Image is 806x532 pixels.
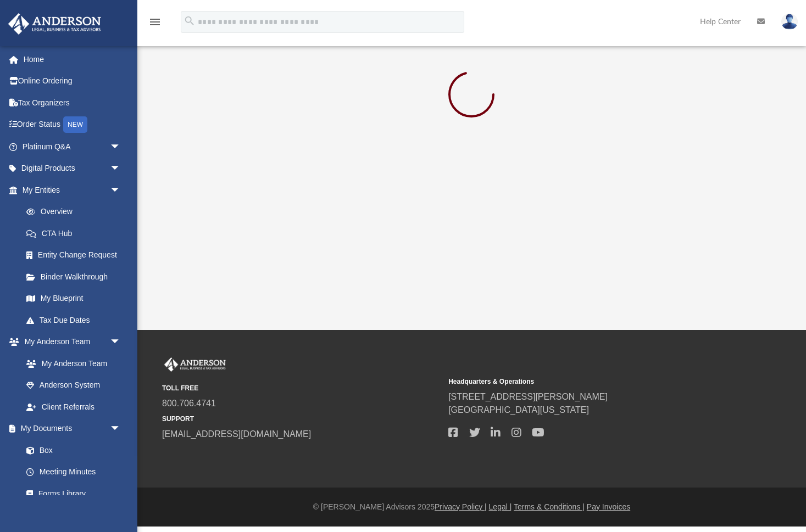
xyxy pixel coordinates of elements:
[162,383,441,393] small: TOLL FREE
[110,331,132,354] span: arrow_drop_down
[15,266,137,288] a: Binder Walkthrough
[110,179,132,201] span: arrow_drop_down
[162,429,311,439] a: [EMAIL_ADDRESS][DOMAIN_NAME]
[15,352,126,374] a: My Anderson Team
[8,179,137,201] a: My Entitiesarrow_drop_down
[15,396,132,418] a: Client Referrals
[448,377,727,387] small: Headquarters & Operations
[15,222,137,244] a: CTA Hub
[162,414,441,424] small: SUPPORT
[8,331,132,353] a: My Anderson Teamarrow_drop_down
[148,21,162,29] a: menu
[15,374,132,396] a: Anderson System
[148,15,162,29] i: menu
[448,392,608,401] a: [STREET_ADDRESS][PERSON_NAME]
[435,502,487,511] a: Privacy Policy |
[489,502,512,511] a: Legal |
[8,70,137,92] a: Online Ordering
[8,114,137,136] a: Order StatusNEW
[514,502,585,511] a: Terms & Conditions |
[781,14,798,30] img: User Pic
[8,92,137,114] a: Tax Organizers
[15,288,132,310] a: My Blueprint
[63,116,87,133] div: NEW
[110,158,132,180] span: arrow_drop_down
[8,48,137,70] a: Home
[184,15,196,27] i: search
[15,483,126,505] a: Forms Library
[15,461,132,483] a: Meeting Minutes
[15,244,137,266] a: Entity Change Request
[8,136,137,158] a: Platinum Q&Aarrow_drop_down
[162,357,228,372] img: Anderson Advisors Platinum Portal
[15,201,137,223] a: Overview
[110,136,132,158] span: arrow_drop_down
[162,399,216,408] a: 800.706.4741
[15,439,126,461] a: Box
[15,309,137,331] a: Tax Due Dates
[8,418,132,440] a: My Documentsarrow_drop_down
[5,13,104,35] img: Anderson Advisors Platinum Portal
[110,418,132,440] span: arrow_drop_down
[587,502,630,511] a: Pay Invoices
[8,158,137,180] a: Digital Productsarrow_drop_down
[448,405,589,415] a: [GEOGRAPHIC_DATA][US_STATE]
[137,501,806,513] div: © [PERSON_NAME] Advisors 2025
